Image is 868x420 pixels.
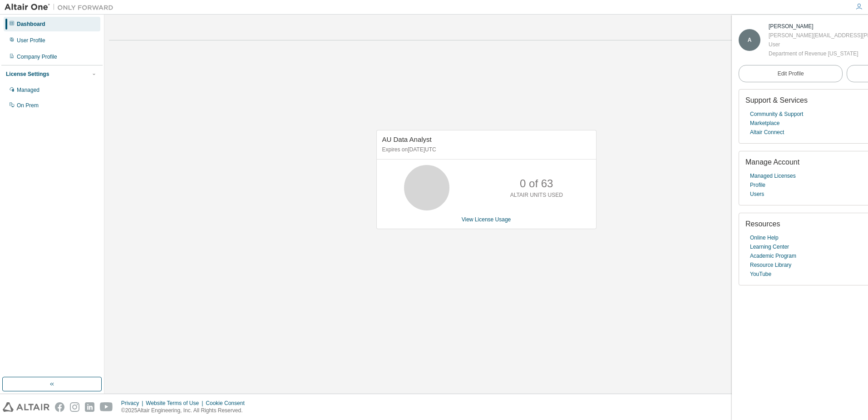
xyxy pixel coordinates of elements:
a: Online Help [750,233,779,242]
a: Managed Licenses [750,171,796,180]
p: 0 of 63 [520,176,553,191]
a: Profile [750,180,765,190]
div: Dashboard [17,20,45,28]
span: Edit Profile [778,70,804,77]
a: Edit Profile [739,65,843,82]
div: Managed [17,86,39,94]
div: Website Terms of Use [146,400,206,407]
a: Marketplace [750,119,779,128]
a: Altair Connect [750,128,784,137]
img: altair_logo.svg [3,402,49,412]
img: instagram.svg [70,402,79,412]
span: AU Data Analyst [382,135,432,143]
p: © 2025 Altair Engineering, Inc. All Rights Reserved. [121,407,250,415]
div: Cookie Consent [206,400,250,407]
img: facebook.svg [55,402,64,412]
img: youtube.svg [100,402,113,412]
a: Learning Center [750,242,789,251]
div: Privacy [121,400,146,407]
p: ALTAIR UNITS USED [510,191,563,199]
a: Academic Program [750,251,796,260]
img: linkedin.svg [85,402,94,412]
div: User Profile [17,37,45,44]
div: Company Profile [17,53,57,60]
span: Manage Account [745,158,799,166]
span: Support & Services [745,96,808,104]
img: Altair One [5,3,118,12]
a: Community & Support [750,110,803,119]
a: Users [750,190,764,199]
p: Expires on [DATE] UTC [382,146,588,154]
div: On Prem [17,102,39,109]
a: Resource Library [750,260,791,270]
div: License Settings [6,70,49,78]
a: YouTube [750,270,771,279]
span: A [748,37,752,43]
a: View License Usage [462,216,511,223]
span: Resources [745,220,780,228]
